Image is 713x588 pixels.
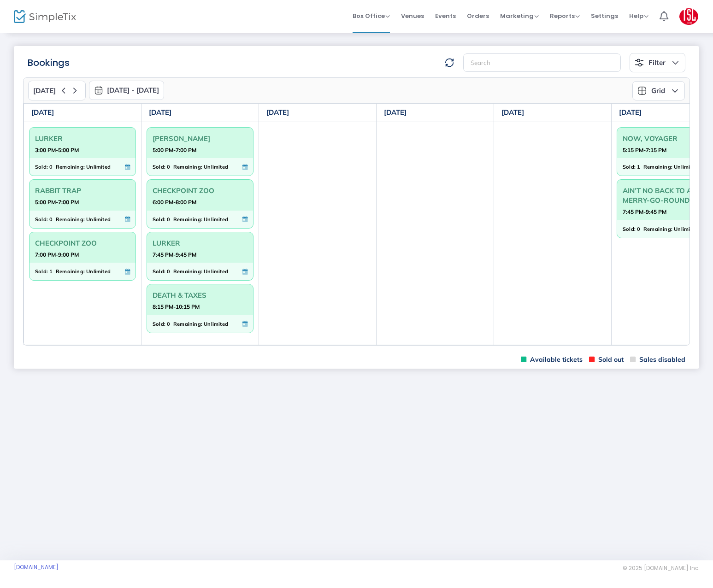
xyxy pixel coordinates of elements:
input: Search [463,53,621,72]
strong: 7:45 PM-9:45 PM [153,249,196,260]
span: CHECKPOINT ZOO [35,236,130,250]
span: DEATH & TAXES [153,288,247,302]
a: [DOMAIN_NAME] [14,564,59,571]
span: Sold: [153,266,165,276]
span: 1 [637,162,640,172]
button: [DATE] [28,81,86,100]
span: Sold: [153,214,165,224]
span: 0 [49,162,53,172]
span: Unlimited [204,162,228,172]
span: Sold out [589,355,624,364]
span: Sold: [35,266,48,276]
span: Unlimited [204,319,228,329]
img: filter [635,58,644,67]
span: Available tickets [521,355,583,364]
span: Unlimited [86,214,111,224]
span: Sold: [153,162,165,172]
th: [DATE] [494,104,612,122]
span: Unlimited [86,162,111,172]
span: CHECKPOINT ZOO [153,183,247,198]
img: monthly [94,86,103,95]
span: Remaining: [56,214,85,224]
span: Remaining: [643,224,672,234]
span: Remaining: [173,319,202,329]
span: Orders [467,4,489,28]
span: 0 [637,224,640,234]
th: [DATE] [377,104,494,122]
span: Help [629,12,648,20]
img: refresh-data [445,58,454,67]
strong: 8:15 PM-10:15 PM [153,301,200,312]
th: [DATE] [24,104,141,122]
span: [PERSON_NAME] [153,131,247,146]
span: Remaining: [173,266,202,276]
span: Sold: [623,224,636,234]
span: Events [435,4,456,28]
img: grid [637,86,647,95]
span: Reports [550,12,580,20]
span: Remaining: [56,266,85,276]
span: RABBIT TRAP [35,183,130,198]
span: 0 [167,266,170,276]
span: Remaining: [56,162,85,172]
span: LURKER [153,236,247,250]
strong: 7:45 PM-9:45 PM [623,206,666,218]
span: Venues [401,4,424,28]
span: © 2025 [DOMAIN_NAME] Inc. [623,564,699,572]
strong: 3:00 PM-5:00 PM [35,144,79,156]
span: Sold: [35,162,48,172]
span: Sales disabled [630,355,685,364]
strong: 5:15 PM-7:15 PM [623,144,666,156]
button: Grid [632,81,685,100]
span: Sold: [153,319,165,329]
span: Unlimited [204,214,228,224]
button: [DATE] - [DATE] [89,81,164,100]
span: 1 [49,266,53,276]
th: [DATE] [259,104,377,122]
span: [DATE] [33,87,56,95]
th: [DATE] [141,104,259,122]
span: Unlimited [86,266,111,276]
span: Unlimited [204,266,228,276]
strong: 6:00 PM-8:00 PM [153,196,196,208]
span: 0 [167,214,170,224]
button: Filter [630,53,685,72]
span: Remaining: [643,162,672,172]
span: Marketing [500,12,539,20]
span: Unlimited [674,224,698,234]
span: Remaining: [173,162,202,172]
strong: 5:00 PM-7:00 PM [153,144,196,156]
span: 0 [167,319,170,329]
span: Sold: [623,162,636,172]
span: Settings [591,4,618,28]
span: Sold: [35,214,48,224]
m-panel-title: Bookings [28,56,70,70]
span: Box Office [353,12,390,20]
span: Unlimited [674,162,698,172]
strong: 7:00 PM-9:00 PM [35,249,79,260]
span: 0 [167,162,170,172]
span: LURKER [35,131,130,146]
span: 0 [49,214,53,224]
strong: 5:00 PM-7:00 PM [35,196,79,208]
span: Remaining: [173,214,202,224]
